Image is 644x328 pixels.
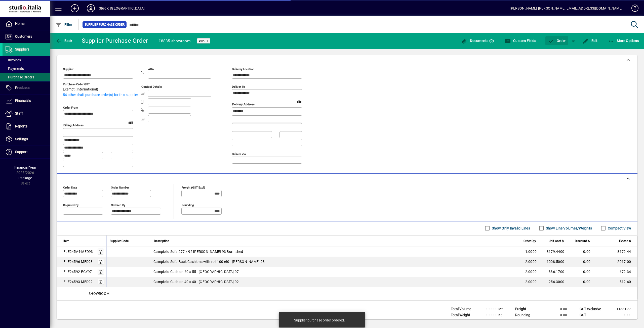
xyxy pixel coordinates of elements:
button: Edit [581,36,599,45]
a: Purchase Orders [3,73,50,81]
span: Order [548,39,566,43]
td: 1.0000 [519,247,539,257]
span: Financial Year [14,165,36,169]
span: More Options [608,39,639,43]
td: 2.0000 [519,267,539,277]
span: Campiello Sofa 277 x 92 [PERSON_NAME] 93 Burnished [153,249,243,254]
a: Financials [3,95,50,107]
td: 8179.44 [593,247,637,257]
span: Extend $ [619,238,631,244]
div: Studio [GEOGRAPHIC_DATA] [99,4,145,12]
td: 0.0000 M³ [478,306,509,312]
span: Suppliers [15,47,29,51]
mat-label: Supplier [63,67,73,71]
span: Purchase Order GST [63,83,98,86]
span: Financials [15,99,31,103]
td: 0.00 [567,267,593,277]
button: Profile [83,4,99,13]
span: Staff [15,111,23,115]
div: [PERSON_NAME] [PERSON_NAME][EMAIL_ADDRESS][DOMAIN_NAME] [510,4,623,12]
span: Settings [15,137,28,141]
td: 0.00 [567,247,593,257]
app-page-header-button: Back [50,36,78,45]
mat-label: Attn [148,67,154,71]
button: Add [67,4,83,13]
label: Compact View [607,226,631,231]
span: Campiello Sofa Back Cushions with roll 100x60 - [PERSON_NAME] 93 [153,259,265,264]
a: Home [3,18,50,30]
a: Invoices [3,56,50,64]
span: Reports [15,124,27,128]
a: View on map [127,118,135,126]
label: Show Line Volumes/Weights [545,226,592,231]
td: Total Weight [448,312,478,318]
td: 2.0000 [519,257,539,267]
td: 11381.38 [607,318,637,324]
td: Freight [513,306,543,312]
td: 336.1700 [539,267,567,277]
td: 0.00 [567,277,593,287]
div: SHOWROOM [57,287,637,300]
span: Filter [56,23,72,27]
span: Exempt (International) [63,87,98,91]
span: Description [154,238,169,244]
td: GST exclusive [577,306,607,312]
button: Custom Fields [503,36,538,45]
td: Total Volume [448,306,478,312]
span: Purchase Orders [5,75,34,79]
button: Order [545,36,568,45]
mat-label: Freight (GST excl) [182,185,205,189]
a: Staff [3,107,50,120]
button: More Options [607,36,640,45]
span: Edit [583,39,598,43]
td: 2.0000 [519,277,539,287]
button: Back [54,36,74,45]
div: #8885 showroom [158,37,191,45]
td: 0.00 [543,306,573,312]
div: FLE24596-MED93 [63,259,93,264]
td: 512.60 [593,277,637,287]
div: Supplier purchase order ordered. [294,318,345,323]
span: Payments [5,67,24,71]
mat-label: Deliver To [232,85,245,88]
td: 256.3000 [539,277,567,287]
span: Custom Fields [505,39,536,43]
span: Documents (0) [461,39,494,43]
mat-label: Delivery Location [232,67,254,71]
a: View on map [295,97,303,105]
div: FLE24593-MED92 [63,279,93,284]
span: Order Qty [524,238,536,244]
a: Support [3,146,50,158]
mat-label: Order from [63,106,78,109]
td: 11381.38 [607,306,637,312]
span: Campiello Cushion 60 x 55 - [GEOGRAPHIC_DATA] 97 [153,269,239,274]
a: Reports [3,120,50,133]
span: Item [63,238,69,244]
span: Products [15,86,29,90]
div: 54 other draft purchase order(s) for this supplier [63,92,141,98]
a: Knowledge Base [628,1,638,17]
td: 2017.00 [593,257,637,267]
mat-label: Rounding [182,203,194,207]
mat-label: Required by [63,203,78,207]
span: Invoices [5,58,21,62]
span: Unit Cost $ [549,238,564,244]
td: 0.00 [607,312,637,318]
span: Package [18,176,32,180]
a: Payments [3,64,50,73]
button: Filter [54,20,74,29]
td: GST inclusive [577,318,607,324]
span: Discount % [575,238,590,244]
button: Documents (0) [460,36,495,45]
a: Products [3,82,50,94]
td: 672.34 [593,267,637,277]
span: Back [56,39,72,43]
mat-label: Ordered by [111,203,125,207]
span: Campiello Cushion 40 x 40 - [GEOGRAPHIC_DATA] 92 [153,279,239,284]
span: Supplier Purchase Order [85,22,125,27]
a: Settings [3,133,50,146]
div: Supplier Purchase Order [82,37,148,45]
td: 1008.5000 [539,257,567,267]
a: Customers [3,30,50,43]
label: Show Only Invalid Lines [491,226,530,231]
